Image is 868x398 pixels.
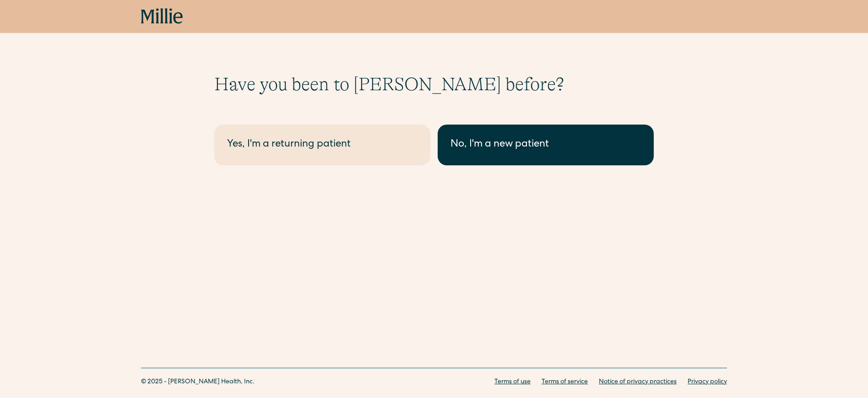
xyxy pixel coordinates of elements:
a: Privacy policy [688,377,727,387]
a: No, I'm a new patient [438,125,654,165]
a: Terms of service [542,377,588,387]
h1: Have you been to [PERSON_NAME] before? [214,73,654,95]
div: No, I'm a new patient [450,137,641,153]
a: Yes, I'm a returning patient [214,125,430,165]
div: © 2025 - [PERSON_NAME] Health, Inc. [141,377,255,387]
div: Yes, I'm a returning patient [227,137,418,153]
a: Terms of use [494,377,531,387]
a: Notice of privacy practices [599,377,677,387]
